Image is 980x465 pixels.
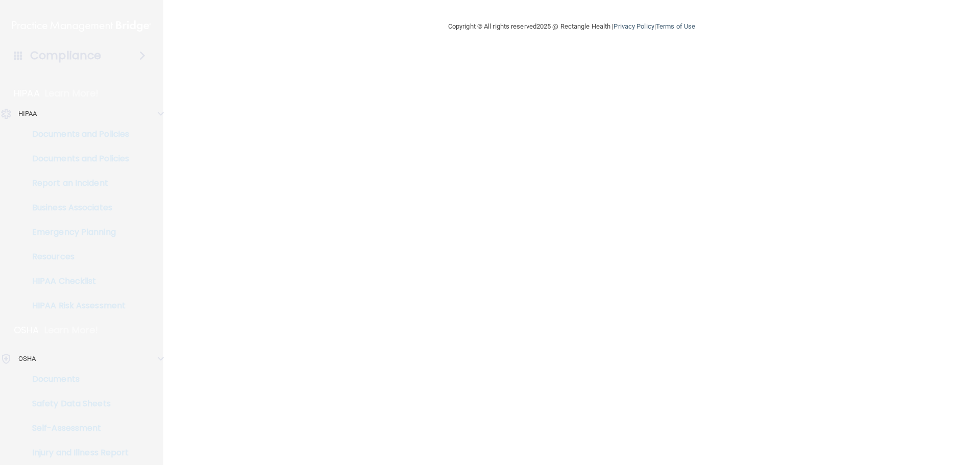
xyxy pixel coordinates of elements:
p: Learn More! [45,87,99,100]
p: Report an Incident [7,178,146,188]
p: Documents [7,374,146,384]
p: Business Associates [7,203,146,213]
a: Terms of Use [656,22,695,30]
p: Documents and Policies [7,154,146,164]
p: Safety Data Sheets [7,399,146,409]
p: HIPAA [14,87,40,100]
p: HIPAA [18,108,37,120]
p: OSHA [18,353,36,365]
p: OSHA [14,324,39,336]
p: Resources [7,252,146,262]
p: Documents and Policies [7,129,146,139]
p: Learn More! [44,324,99,336]
a: Privacy Policy [614,22,654,30]
div: Copyright © All rights reserved 2025 @ Rectangle Health | | [385,10,758,43]
p: Self-Assessment [7,423,146,433]
h4: Compliance [30,48,101,63]
p: HIPAA Checklist [7,276,146,286]
p: Emergency Planning [7,227,146,237]
p: Injury and Illness Report [7,448,146,458]
p: HIPAA Risk Assessment [7,301,146,311]
img: PMB logo [12,16,151,36]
